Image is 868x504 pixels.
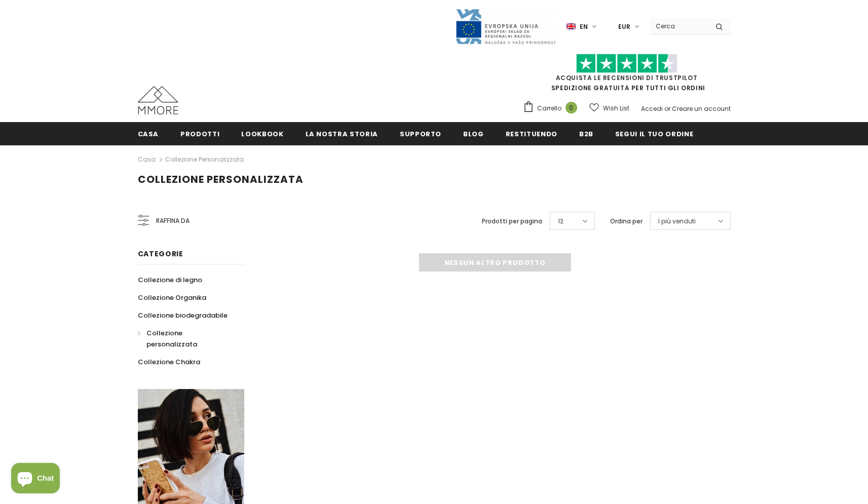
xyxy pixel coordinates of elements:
[664,104,670,113] span: or
[138,271,202,289] a: Collezione di legno
[8,463,63,496] inbox-online-store-chat: Shopify online store chat
[400,129,441,139] span: supporto
[610,216,643,226] label: Ordina per
[506,129,557,139] span: Restituendo
[615,129,693,139] span: Segui il tuo ordine
[306,122,378,145] a: La nostra storia
[400,122,441,145] a: supporto
[138,172,304,186] span: Collezione personalizzata
[180,129,219,139] span: Prodotti
[180,122,219,145] a: Prodotti
[579,122,593,145] a: B2B
[523,58,731,92] span: SPEDIZIONE GRATUITA PER TUTTI GLI ORDINI
[506,122,557,145] a: Restituendo
[537,103,561,113] span: Carrello
[482,216,542,226] label: Prodotti per pagina
[241,122,283,145] a: Lookbook
[618,22,630,32] span: EUR
[241,129,283,139] span: Lookbook
[672,104,731,113] a: Creare un account
[138,293,206,302] span: Collezione Organika
[138,275,202,285] span: Collezione di legno
[658,216,696,226] span: I più venduti
[650,19,708,33] input: Search Site
[138,86,178,114] img: Casi MMORE
[580,22,588,32] span: en
[138,122,159,145] a: Casa
[455,8,556,45] img: Javni Razpis
[523,101,582,116] a: Carrello 0
[138,129,159,139] span: Casa
[138,357,200,367] span: Collezione Chakra
[138,311,228,320] span: Collezione biodegradabile
[463,129,484,139] span: Blog
[558,216,563,226] span: 12
[156,215,190,226] span: Raffina da
[138,289,206,306] a: Collezione Organika
[146,328,197,349] span: Collezione personalizzata
[138,324,233,353] a: Collezione personalizzata
[138,249,183,259] span: Categorie
[138,306,228,324] a: Collezione biodegradabile
[165,155,244,164] a: Collezione personalizzata
[138,153,156,166] a: Casa
[576,54,677,73] img: Fidati di Pilot Stars
[556,73,698,82] a: Acquista le recensioni di TrustPilot
[463,122,484,145] a: Blog
[641,104,663,113] a: Accedi
[306,129,378,139] span: La nostra storia
[565,102,577,113] span: 0
[579,129,593,139] span: B2B
[589,99,629,117] a: Wish List
[615,122,693,145] a: Segui il tuo ordine
[603,103,629,113] span: Wish List
[138,353,200,371] a: Collezione Chakra
[455,22,556,30] a: Javni Razpis
[567,22,576,31] img: i-lang-1.png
